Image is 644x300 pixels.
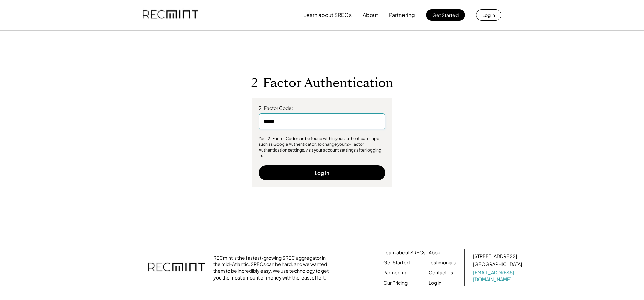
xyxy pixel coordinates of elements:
[148,256,205,280] img: recmint-logotype%403x.png
[143,4,198,27] img: recmint-logotype%403x.png
[251,75,393,91] h1: 2-Factor Authentication
[473,261,522,268] div: [GEOGRAPHIC_DATA]
[259,165,385,180] button: Log In
[303,8,352,22] button: Learn about SRECs
[383,249,425,256] a: Learn about SRECs
[429,280,441,286] a: Log in
[429,269,453,276] a: Contact Us
[259,105,385,112] div: 2-Factor Code:
[383,280,408,286] a: Our Pricing
[213,255,332,281] div: RECmint is the fastest-growing SREC aggregator in the mid-Atlantic. SRECs can be hard, and we wan...
[383,269,406,276] a: Partnering
[429,259,456,266] a: Testimonials
[429,249,442,256] a: About
[473,269,523,283] a: [EMAIL_ADDRESS][DOMAIN_NAME]
[389,8,415,22] button: Partnering
[476,9,501,21] button: Log in
[473,253,517,260] div: [STREET_ADDRESS]
[383,259,410,266] a: Get Started
[363,8,378,22] button: About
[259,136,385,159] div: Your 2-Factor Code can be found within your authenticator app, such as Google Authenticator. To c...
[426,9,465,21] button: Get Started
